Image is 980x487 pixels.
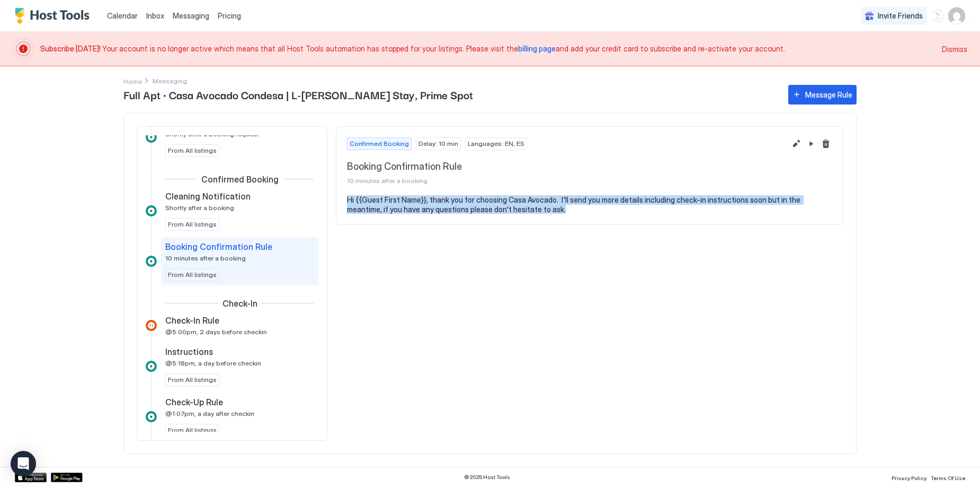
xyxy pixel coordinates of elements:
span: Cleaning Notification [165,191,251,202]
span: Confirmed Booking [350,139,409,149]
span: Languages: EN, ES [468,139,524,149]
button: Edit message rule [790,137,803,150]
span: Calendar [107,11,138,20]
span: Instructions [165,346,213,357]
span: Confirmed Booking [201,174,279,185]
a: billing page [518,44,556,53]
span: Breadcrumb [153,77,187,85]
span: Invite Friends [878,11,923,21]
div: Dismiss [942,44,967,55]
a: Privacy Policy [892,472,926,483]
span: Booking Confirmation Rule [165,241,272,252]
span: Full Apt · Casa Avocado Condesa | L-[PERSON_NAME] Stay, Prime Spot [123,86,778,102]
span: From All listings [168,146,217,155]
span: Terms Of Use [931,475,965,481]
span: Your account is no longer active which means that all Host Tools automation has stopped for your ... [40,44,936,54]
pre: Hi {{Guest First Name}}, thank you for choosing Casa Avocado. I'll send you more details includin... [347,195,832,214]
span: @1:07pm, a day after checkin [165,410,254,418]
span: Home [123,77,142,85]
div: Open Intercom Messenger [11,451,36,476]
span: 10 minutes after a booking [347,177,786,185]
a: Host Tools Logo [15,8,94,24]
span: © 2025 Host Tools [464,474,510,481]
span: Shortly after a booking [165,204,234,212]
div: menu [931,10,944,22]
button: Message Rule [788,85,857,105]
span: Messaging [173,11,209,20]
span: From All listings [168,375,217,385]
a: Home [123,75,142,86]
span: Delay: 10 min [418,139,458,149]
span: Booking Confirmation Rule [347,161,786,173]
a: Messaging [173,10,209,21]
span: Check-In [222,298,257,309]
span: From All listings [168,220,217,229]
span: 10 minutes after a booking [165,254,246,262]
span: Privacy Policy [892,475,926,481]
button: Delete message rule [819,137,832,150]
span: @5:00pm, 2 days before checkin [165,328,267,336]
span: Subscribe [DATE]! [40,44,102,53]
span: @5:18pm, a day before checkin [165,359,261,367]
a: Inbox [146,10,164,21]
a: App Store [15,473,47,482]
span: From All listings [168,425,217,435]
div: Message Rule [805,89,852,100]
span: Inbox [146,11,164,20]
a: Terms Of Use [931,472,965,483]
button: Pause Message Rule [805,137,817,150]
div: User profile [948,7,965,24]
span: From All listings [168,270,217,280]
a: Calendar [107,10,138,21]
a: Google Play Store [51,473,83,482]
span: Pricing [218,11,241,21]
div: Breadcrumb [123,75,142,86]
span: Check-Up Rule [165,397,223,407]
span: Check-In Rule [165,315,219,326]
